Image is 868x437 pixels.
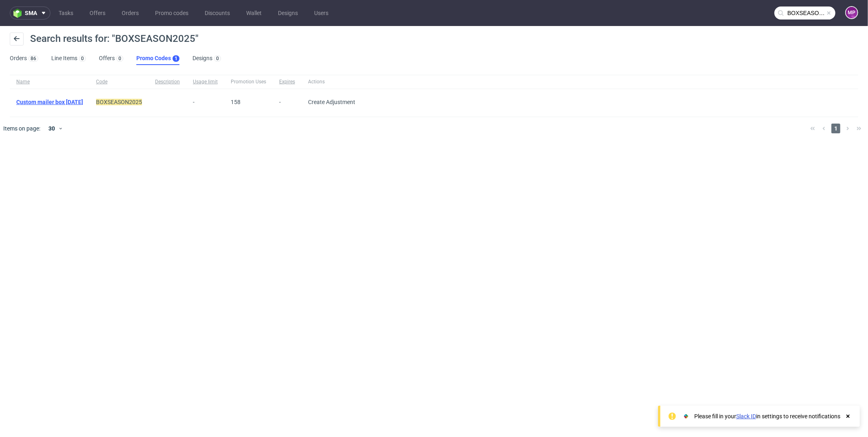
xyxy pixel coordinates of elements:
[694,412,840,420] div: Please fill in your in settings to receive notifications
[193,99,218,105] span: -
[3,124,40,133] span: Items on page:
[13,9,25,18] img: logo
[16,78,83,85] span: Name
[308,99,355,105] span: Create Adjustment
[241,7,267,20] a: Wallet
[193,78,218,85] span: Usage limit
[118,56,121,61] div: 0
[51,52,86,65] a: Line Items0
[85,7,110,20] a: Offers
[192,52,221,65] a: Designs0
[273,7,303,20] a: Designs
[279,99,295,105] span: -
[81,56,84,61] div: 0
[136,52,179,65] a: Promo Codes1
[279,78,295,85] span: Expires
[30,33,199,44] span: Search results for: "BOXSEASON2025"
[231,99,241,105] span: 158
[309,7,333,20] a: Users
[25,10,37,16] span: sma
[216,56,219,61] div: 0
[54,7,78,20] a: Tasks
[96,99,142,105] mark: BOXSEASON2025
[44,123,58,134] div: 30
[99,52,123,65] a: Offers0
[175,56,177,61] div: 1
[10,7,50,20] button: sma
[831,124,840,133] span: 1
[16,99,83,105] a: Custom mailer box [DATE]
[308,78,355,85] span: Actions
[117,7,144,20] a: Orders
[155,78,180,85] span: Description
[31,56,36,61] div: 86
[10,52,38,65] a: Orders86
[200,7,235,20] a: Discounts
[736,413,756,420] a: Slack ID
[96,78,142,85] span: Code
[846,7,857,18] figcaption: MP
[150,7,193,20] a: Promo codes
[231,78,266,85] span: Promotion Uses
[682,412,690,420] img: Slack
